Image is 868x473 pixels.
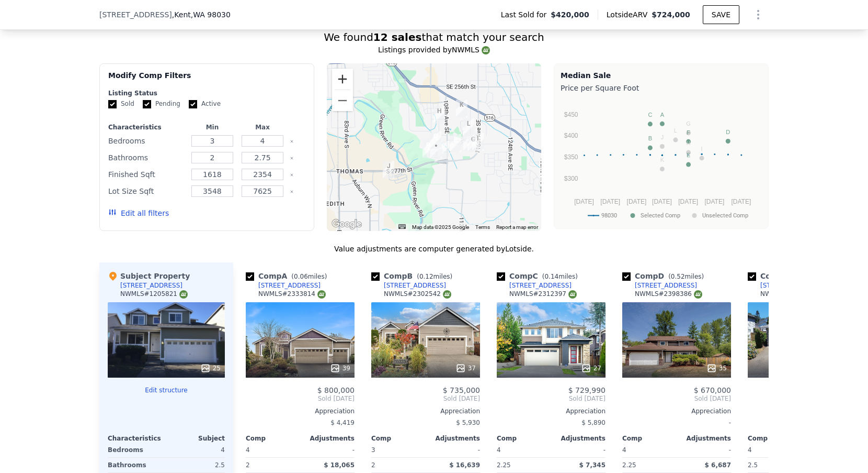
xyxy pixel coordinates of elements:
strong: 12 sales [373,31,422,43]
div: 39 [330,363,350,373]
div: A chart. [561,95,762,226]
button: Edit structure [108,386,225,394]
button: Clear [290,173,294,177]
text: B [648,135,652,141]
text: H [687,140,691,146]
div: [STREET_ADDRESS] [384,281,446,290]
span: Sold [DATE] [748,394,856,403]
span: $ 5,890 [581,419,606,426]
div: Comp [622,434,677,443]
button: Edit all filters [108,208,169,218]
div: Finished Sqft [108,167,185,182]
span: 4 [622,446,626,454]
span: $724,000 [652,10,690,19]
input: Pending [143,100,151,108]
div: Listings provided by NWMLS [99,45,769,55]
span: [STREET_ADDRESS] [99,9,172,20]
span: Map data ©2025 Google [412,224,469,230]
span: Sold [DATE] [371,394,480,403]
label: Active [189,100,221,108]
div: We found that match your search [99,30,769,45]
div: Comp B [371,271,456,281]
text: $450 [564,111,578,118]
div: Comp [748,434,802,443]
div: 11240 SE 268th St [463,118,474,136]
input: Sold [108,100,117,108]
div: 2 [371,458,424,472]
div: Bathrooms [108,150,185,165]
span: , Kent [172,9,231,20]
div: Appreciation [748,407,856,415]
div: [STREET_ADDRESS] [258,281,321,290]
div: 35 [706,363,727,373]
img: NWMLS Logo [443,290,451,299]
text: C [648,112,652,118]
span: ( miles) [664,273,708,280]
div: Bathrooms [108,458,164,472]
img: NWMLS Logo [482,46,490,54]
div: Characteristics [108,123,185,131]
label: Sold [108,100,134,108]
text: L [674,127,677,134]
div: - [302,443,355,457]
div: 4 [168,443,225,457]
div: Appreciation [622,407,731,415]
span: $ 6,687 [705,461,731,469]
div: Appreciation [246,407,355,415]
div: Comp C [497,271,582,281]
div: Adjustments [677,434,731,443]
div: Comp [246,434,300,443]
div: Characteristics [108,434,166,443]
button: Clear [290,156,294,160]
text: $400 [564,132,578,139]
div: - [679,443,731,457]
div: 11205 SE 264th St [456,100,467,117]
div: Subject Property [108,271,190,281]
text: G [686,120,691,127]
div: - [622,415,731,430]
a: [STREET_ADDRESS] [622,281,697,290]
text: [DATE] [704,198,724,205]
span: 0.06 [294,273,308,280]
div: [STREET_ADDRESS] [120,281,182,290]
text: [DATE] [732,198,751,205]
div: 27108 110th Ave SE [450,134,461,152]
div: [STREET_ADDRESS] [509,281,572,290]
div: 11328 SE 271st St [463,133,475,151]
div: Min [189,123,235,131]
span: Sold [DATE] [622,394,731,403]
a: [STREET_ADDRESS] [497,281,572,290]
div: Price per Square Foot [561,81,762,95]
text: [DATE] [678,198,698,205]
text: $300 [564,175,578,182]
text: I [701,146,703,152]
div: 2.5 [748,458,800,472]
span: 0.52 [671,273,685,280]
div: 27305 105th Ave SE [430,140,442,158]
span: $420,000 [551,9,589,20]
div: 26422 106th Ave SE [433,106,445,124]
span: ( miles) [538,273,582,280]
text: [DATE] [627,198,647,205]
div: Subject [166,434,225,443]
div: Comp E [748,271,832,281]
span: $ 18,065 [324,461,355,469]
span: Lotside ARV [607,9,652,20]
text: 98030 [601,212,617,219]
div: Bedrooms [108,443,164,457]
button: Zoom out [332,90,353,111]
div: NWMLS # 1205821 [120,290,188,299]
text: J [661,134,664,140]
span: 4 [748,446,752,454]
div: 37 [455,363,476,373]
div: 2.25 [497,458,549,472]
span: $ 5,930 [456,419,480,426]
div: Bedrooms [108,134,185,148]
div: NWMLS # 2333814 [258,290,326,299]
div: Adjustments [426,434,480,443]
div: 27115 116th Pl SE [472,133,484,151]
div: 27105 105th Ave SE [430,131,441,149]
div: 2 [246,458,298,472]
a: Report a map error [496,224,538,230]
label: Pending [143,100,180,108]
